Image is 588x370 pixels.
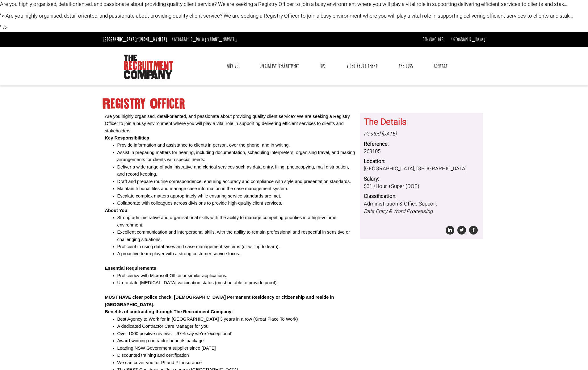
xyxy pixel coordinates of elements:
[117,149,356,164] li: Assist in preparing matters for hearing, including documentation, scheduling interpreters, organi...
[364,130,397,138] i: Posted [DATE]
[117,193,356,200] li: Escalate complex matters appropriately while ensuring service standards are met.
[255,58,304,74] a: Specialist Recruitment
[117,185,356,192] li: Maintain tribunal files and manage case information in the case management system.
[364,193,479,200] dt: Classification:
[117,272,356,279] li: Proficiency with Microsoft Office or similar applications.
[208,36,237,43] a: [PHONE_NUMBER]
[105,208,128,213] b: About You
[364,118,479,127] h3: The Details
[364,207,433,215] i: Data Entry & Word Processing
[105,266,156,271] b: Essential Requirements
[117,323,356,330] li: A dedicated Contractor Care Manager for you
[105,113,356,135] p: Are you highly organised, detail-oriented, and passionate about providing quality client service?...
[124,55,173,79] img: The Recruitment Company
[117,200,356,207] li: Collaborate with colleagues across divisions to provide high-quality client services.
[117,250,356,257] li: A proactive team player with a strong customer service focus.
[103,98,485,110] h1: Registry Officer
[394,58,418,74] a: The Jobs
[117,330,356,337] li: Over 1000 positive reviews – 97% say we’re ‘exceptional’
[117,243,356,250] li: Proficient in using databases and case management systems (or willing to learn).
[170,35,238,44] li: [GEOGRAPHIC_DATA]:
[342,58,382,74] a: Video Recruitment
[364,148,479,155] dd: 263105
[117,352,356,359] li: Discounted training and certification
[429,58,452,74] a: Contact
[138,36,167,43] a: [PHONE_NUMBER]
[364,175,479,183] dt: Salary:
[364,200,479,215] dd: Administration & Office Support
[117,164,356,178] li: Deliver a wide range of administrative and clerical services such as data entry, filing, photocop...
[105,295,334,307] b: MUST HAVE clear police check, [DEMOGRAPHIC_DATA] Permanent Residency or citizenship and reside in...
[117,279,356,286] li: Up-to-date [MEDICAL_DATA] vaccination status (must be able to provide proof).
[364,183,479,190] dd: $31 /Hour +Super (DOE)
[101,35,169,44] li: [GEOGRAPHIC_DATA]:
[117,345,356,352] li: Leading NSW Government supplier since [DATE]
[222,58,243,74] a: Why Us
[451,36,485,43] a: [GEOGRAPHIC_DATA]
[364,140,479,148] dt: Reference:
[364,165,479,173] dd: [GEOGRAPHIC_DATA], [GEOGRAPHIC_DATA]
[105,135,149,140] b: Key Responsibilities
[117,229,356,243] li: Excellent communication and interpersonal skills, with the ability to remain professional and res...
[105,309,233,314] b: Benefits of contracting through The Recruitment Company:
[117,214,356,229] li: Strong administrative and organisational skills with the ability to manage competing priorities i...
[117,316,356,323] li: Best Agency to Work for in [GEOGRAPHIC_DATA] 3 years in a row (Great Place To Work)
[117,178,356,185] li: Draft and prepare routine correspondence, ensuring accuracy and compliance with style and present...
[117,337,356,344] li: Award-winning contractor benefits package
[117,359,356,366] li: We can cover you for PI and PL insurance
[316,58,330,74] a: RPO
[422,36,443,43] a: Contractors
[117,142,356,149] li: Provide information and assistance to clients in person, over the phone, and in writing.
[364,158,479,165] dt: Location:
